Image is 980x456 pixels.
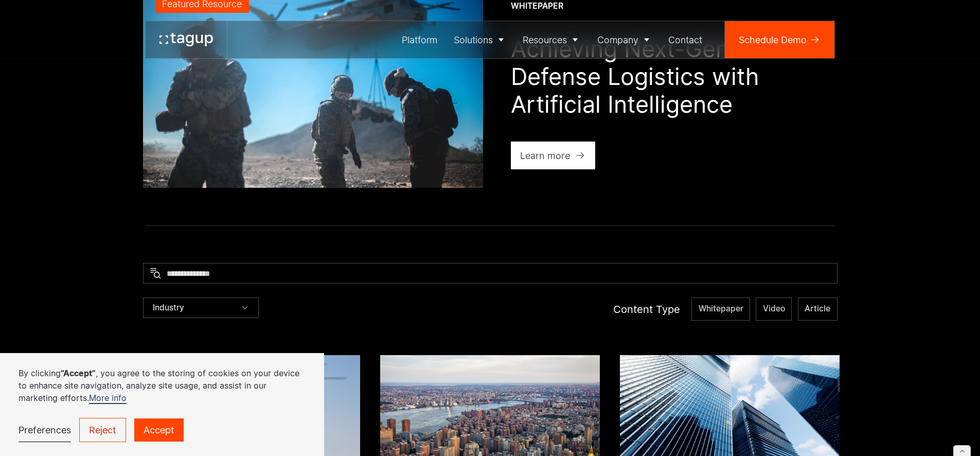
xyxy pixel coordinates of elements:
a: Contact [661,21,711,58]
a: Learn more [511,142,596,169]
a: Schedule Demo [725,21,834,58]
a: Preferences [19,418,71,442]
div: Industry [143,297,259,318]
a: Resources [515,21,590,58]
span: Article [805,303,830,314]
div: Learn more [520,149,570,163]
a: Solutions [446,21,515,58]
div: Resources [523,33,567,47]
form: Resources [143,263,838,321]
a: Company [589,21,661,58]
span: Video [763,303,785,314]
a: Reject [79,418,126,442]
a: More info [89,393,127,404]
div: Industry [153,303,184,313]
div: Content Type [613,302,680,317]
div: Platform [402,33,437,47]
h1: Achieving Next-Generation Defense Logistics with Artificial Intelligence [511,35,838,118]
div: Company [597,33,638,47]
strong: “Accept” [61,368,96,378]
a: Platform [394,21,446,58]
span: Whitepaper [699,303,743,314]
a: Accept [134,418,184,442]
div: Contact [668,33,702,47]
p: By clicking , you agree to the storing of cookies on your device to enhance site navigation, anal... [19,367,306,404]
div: Solutions [454,33,493,47]
div: Schedule Demo [739,33,807,47]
